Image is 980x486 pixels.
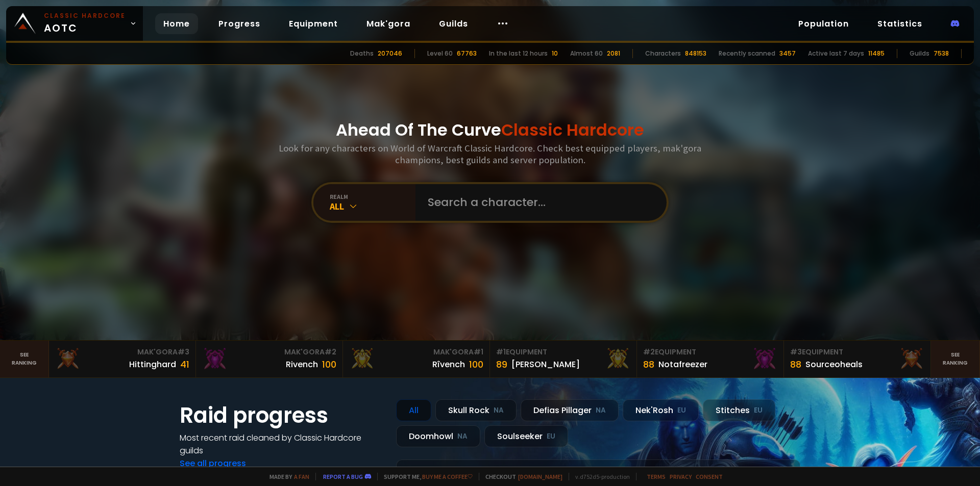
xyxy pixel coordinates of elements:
div: 10 [552,49,558,58]
div: Mak'Gora [349,347,483,357]
h3: Look for any characters on World of Warcraft Classic Hardcore. Check best equipped players, mak'g... [275,142,705,166]
div: 88 [790,357,801,371]
div: 2081 [607,49,620,58]
a: Mak'Gora#2Rivench100 [196,341,343,377]
div: Mak'Gora [55,347,189,357]
span: Support me, [377,473,473,480]
div: 100 [469,357,483,371]
h1: Raid progress [180,399,384,431]
div: Skull Rock [435,399,517,421]
div: Rivench [286,358,318,371]
small: Classic Hardcore [44,11,126,20]
div: 41 [180,357,189,371]
a: Home [155,13,198,34]
div: Sourceoheals [805,358,863,371]
a: [DOMAIN_NAME] [518,473,562,480]
h4: Most recent raid cleaned by Classic Hardcore guilds [180,431,384,457]
a: #3Equipment88Sourceoheals [784,341,931,377]
span: # 1 [474,347,483,357]
a: Terms [647,473,666,480]
a: Equipment [281,13,346,34]
div: 11485 [868,49,885,58]
input: Search a character... [422,184,654,221]
div: Nek'Rosh [623,399,699,421]
div: [PERSON_NAME] [511,358,580,371]
a: #2Equipment88Notafreezer [637,341,784,377]
div: 848153 [685,49,706,58]
a: Statistics [869,13,930,34]
a: Mak'gora [358,13,419,34]
div: Soulseeker [484,425,568,447]
div: In the last 12 hours [489,49,548,58]
div: All [396,399,431,421]
a: Mak'Gora#1Rîvench100 [343,341,490,377]
a: Guilds [431,13,476,34]
h1: Ahead Of The Curve [336,118,644,142]
span: v. d752d5 - production [569,473,630,480]
div: Notafreezer [658,358,707,371]
div: 100 [322,357,336,371]
a: Seeranking [931,341,980,377]
a: Privacy [670,473,692,480]
a: Progress [210,13,268,34]
a: Mak'Gora#3Hittinghard41 [49,341,196,377]
div: Level 60 [427,49,453,58]
small: NA [457,431,468,442]
a: See all progress [180,457,246,469]
small: NA [494,405,504,416]
span: Checkout [479,473,562,480]
span: # 2 [325,347,336,357]
span: Classic Hardcore [501,118,644,141]
a: Classic HardcoreAOTC [6,6,143,41]
div: Defias Pillager [521,399,619,421]
div: Guilds [910,49,929,58]
a: a fan [294,473,309,480]
div: Deaths [350,49,374,58]
div: 88 [643,357,654,371]
div: Rîvench [432,358,465,371]
div: Characters [645,49,681,58]
div: Doomhowl [396,425,480,447]
span: AOTC [44,11,126,36]
small: EU [754,405,763,416]
span: Made by [263,473,309,480]
a: #1Equipment89[PERSON_NAME] [490,341,637,377]
div: Hittinghard [129,358,176,371]
div: All [330,200,415,212]
div: 7538 [934,49,949,58]
div: Almost 60 [570,49,603,58]
div: Equipment [643,347,777,357]
small: EU [547,431,555,442]
div: Equipment [496,347,630,357]
span: # 2 [643,347,655,357]
a: Report a bug [323,473,363,480]
small: EU [677,405,686,416]
a: Consent [696,473,723,480]
span: # 3 [790,347,802,357]
div: 89 [496,357,507,371]
div: Mak'Gora [202,347,336,357]
span: # 3 [178,347,189,357]
a: Population [790,13,857,34]
div: 207046 [378,49,402,58]
span: # 1 [496,347,506,357]
div: Active last 7 days [808,49,864,58]
div: 3457 [779,49,796,58]
div: Equipment [790,347,924,357]
div: realm [330,193,415,200]
div: Stitches [703,399,775,421]
div: Recently scanned [719,49,775,58]
div: 67763 [457,49,477,58]
small: NA [596,405,606,416]
a: Buy me a coffee [422,473,473,480]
